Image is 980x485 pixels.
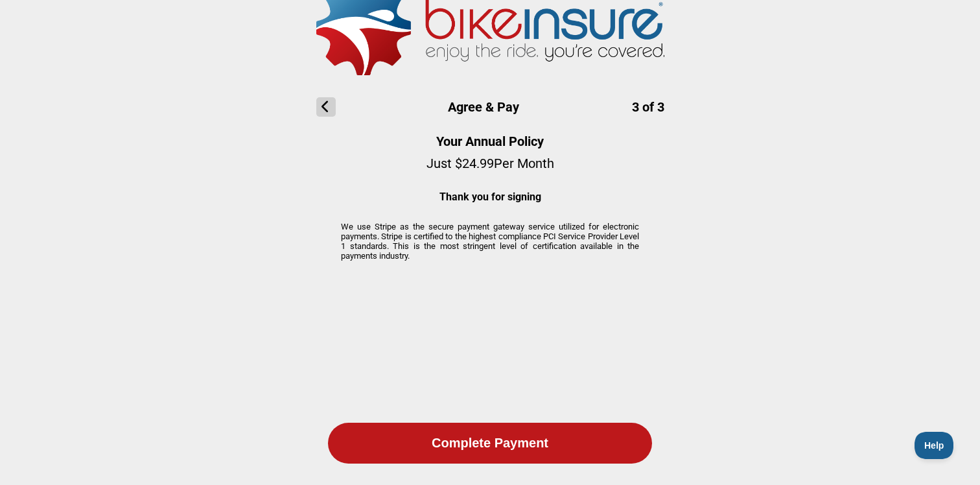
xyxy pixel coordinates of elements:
h1: Agree & Pay [316,97,664,117]
span: 3 of 3 [632,99,664,115]
p: We use Stripe as the secure payment gateway service utilized for electronic payments. Stripe is c... [341,222,639,261]
h2: Your Annual Policy [426,134,554,149]
p: Just $ 24.99 Per Month [426,156,554,171]
p: Thank you for signing [426,191,554,203]
button: Complete Payment [328,423,652,464]
iframe: Secure payment input frame [335,266,645,405]
iframe: Toggle Customer Support [915,432,954,459]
